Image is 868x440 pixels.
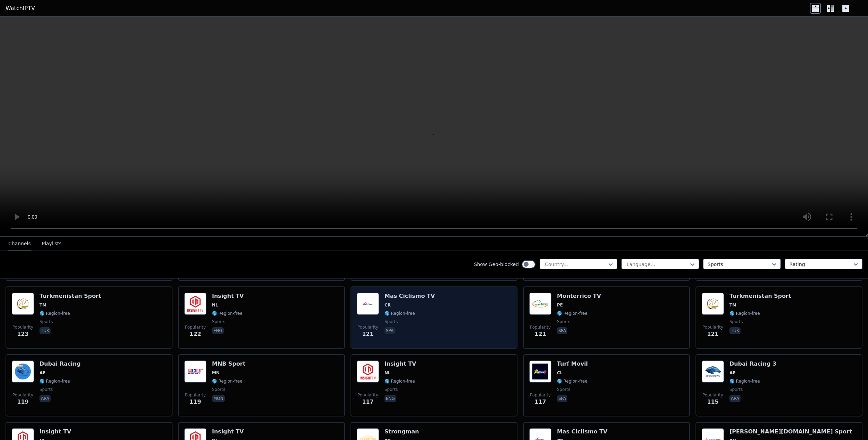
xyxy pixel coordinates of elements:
[39,428,71,435] h6: Insight TV
[39,293,101,300] h6: Turkmenistan Sport
[557,319,570,324] span: sports
[557,387,570,392] span: sports
[557,378,587,384] span: 🌎 Region-free
[702,392,723,398] span: Popularity
[212,327,224,334] p: eng
[12,392,33,398] span: Popularity
[384,395,396,402] p: eng
[384,387,398,392] span: sports
[729,387,743,392] span: sports
[529,360,551,383] img: Turf Movil
[39,327,51,334] p: tuk
[184,293,206,315] img: Insight TV
[6,4,35,12] a: WatchIPTV
[384,319,398,324] span: sports
[362,330,373,338] span: 121
[39,311,70,316] span: 🌎 Region-free
[189,398,201,406] span: 119
[729,370,735,376] span: AE
[357,392,378,398] span: Popularity
[729,428,852,435] h6: [PERSON_NAME][DOMAIN_NAME] Sport
[729,302,736,308] span: TM
[357,293,379,315] img: Mas Ciclismo TV
[42,237,62,250] button: Playlists
[212,428,244,435] h6: Insight TV
[212,319,225,324] span: sports
[557,302,563,308] span: PE
[702,293,724,315] img: Turkmenistan Sport
[702,360,724,383] img: Dubai Racing 3
[184,360,206,383] img: MNB Sport
[212,395,225,402] p: mon
[557,311,587,316] span: 🌎 Region-free
[384,378,415,384] span: 🌎 Region-free
[384,302,391,308] span: CR
[212,311,242,316] span: 🌎 Region-free
[557,293,601,300] h6: Monterrico TV
[12,324,33,330] span: Popularity
[39,378,70,384] span: 🌎 Region-free
[39,395,51,402] p: ara
[8,237,31,250] button: Channels
[39,302,46,308] span: TM
[384,327,395,334] p: spa
[212,378,242,384] span: 🌎 Region-free
[357,324,378,330] span: Popularity
[534,398,546,406] span: 117
[557,428,608,435] h6: Mas Ciclismo TV
[17,330,28,338] span: 123
[729,395,741,402] p: ara
[707,398,718,406] span: 115
[557,370,563,376] span: CL
[530,324,551,330] span: Popularity
[212,387,225,392] span: sports
[384,293,435,300] h6: Mas Ciclismo TV
[362,398,373,406] span: 117
[729,327,741,334] p: tuk
[384,428,419,435] h6: Strongman
[534,330,546,338] span: 121
[185,324,206,330] span: Popularity
[557,395,567,402] p: spa
[729,293,791,300] h6: Turkmenistan Sport
[474,261,519,268] label: Show Geo-blocked
[529,293,551,315] img: Monterrico TV
[212,293,244,300] h6: Insight TV
[12,360,34,383] img: Dubai Racing
[384,360,416,367] h6: Insight TV
[557,360,588,367] h6: Turf Movil
[212,370,220,376] span: MN
[384,370,391,376] span: NL
[39,360,81,367] h6: Dubai Racing
[39,370,45,376] span: AE
[12,293,34,315] img: Turkmenistan Sport
[729,378,760,384] span: 🌎 Region-free
[185,392,206,398] span: Popularity
[530,392,551,398] span: Popularity
[729,311,760,316] span: 🌎 Region-free
[189,330,201,338] span: 122
[384,311,415,316] span: 🌎 Region-free
[212,360,246,367] h6: MNB Sport
[702,324,723,330] span: Popularity
[557,327,567,334] p: spa
[39,319,53,324] span: sports
[729,360,777,367] h6: Dubai Racing 3
[707,330,718,338] span: 121
[39,387,53,392] span: sports
[212,302,218,308] span: NL
[17,398,28,406] span: 119
[729,319,743,324] span: sports
[357,360,379,383] img: Insight TV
